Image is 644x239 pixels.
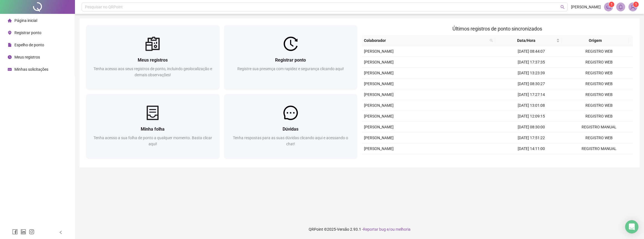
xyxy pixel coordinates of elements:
td: REGISTRO WEB [565,78,633,89]
td: [DATE] 08:44:07 [497,46,565,57]
div: Open Intercom Messenger [625,220,638,233]
span: [PERSON_NAME] [364,103,394,108]
span: instagram [29,229,34,235]
span: Registre sua presença com rapidez e segurança clicando aqui! [237,67,344,71]
td: [DATE] 14:11:00 [497,143,565,154]
span: [PERSON_NAME] [364,49,394,54]
th: Origem [562,35,629,46]
td: REGISTRO WEB [565,68,633,78]
span: search [490,39,493,42]
span: [PERSON_NAME] [364,71,394,75]
span: [PERSON_NAME] [364,82,394,86]
span: [PERSON_NAME] [364,114,394,118]
span: [PERSON_NAME] [364,136,394,140]
span: Tenha respostas para as suas dúvidas clicando aqui e acessando o chat! [233,136,348,146]
td: REGISTRO WEB [565,46,633,57]
sup: 1 [609,2,614,7]
a: Minha folhaTenha acesso a sua folha de ponto a qualquer momento. Basta clicar aqui! [86,94,220,159]
td: REGISTRO WEB [565,89,633,100]
span: Versão [337,227,349,232]
td: [DATE] 12:09:15 [497,111,565,122]
span: Espelho de ponto [14,43,44,47]
span: Minha folha [141,126,165,132]
span: Meus registros [138,57,168,63]
span: search [560,5,565,9]
span: [PERSON_NAME] [364,146,394,151]
span: Tenha acesso aos seus registros de ponto, incluindo geolocalização e demais observações! [94,67,212,77]
span: [PERSON_NAME] [364,125,394,129]
img: 81271 [629,3,637,11]
span: 1 [635,2,637,6]
td: REGISTRO MANUAL [565,122,633,133]
span: Página inicial [14,18,37,23]
td: [DATE] 17:37:35 [497,57,565,68]
span: Tenha acesso a sua folha de ponto a qualquer momento. Basta clicar aqui! [94,136,212,146]
td: REGISTRO WEB [565,133,633,143]
span: search [489,36,494,45]
span: Minhas solicitações [14,67,48,72]
td: REGISTRO WEB [565,154,633,165]
td: REGISTRO WEB [565,111,633,122]
span: Colaborador [364,37,487,44]
span: clock-circle [8,55,12,59]
span: schedule [8,67,12,71]
span: 1 [611,2,613,6]
a: Registrar pontoRegistre sua presença com rapidez e segurança clicando aqui! [224,25,358,90]
span: Reportar bug e/ou melhoria [363,227,411,232]
span: Registrar ponto [275,57,306,63]
span: file [8,43,12,47]
span: facebook [12,229,18,235]
span: [PERSON_NAME] [364,92,394,97]
span: linkedin [21,229,26,235]
td: [DATE] 13:01:08 [497,100,565,111]
td: REGISTRO WEB [565,100,633,111]
span: [PERSON_NAME] [364,60,394,64]
span: notification [606,4,611,9]
span: environment [8,31,12,35]
td: [DATE] 17:51:22 [497,133,565,143]
td: [DATE] 13:11:03 [497,154,565,165]
footer: QRPoint © 2025 - 2.93.1 - [75,220,644,239]
span: [PERSON_NAME] [571,4,601,10]
td: [DATE] 08:30:27 [497,78,565,89]
span: home [8,19,12,22]
span: Data/Hora [497,37,555,44]
a: DúvidasTenha respostas para as suas dúvidas clicando aqui e acessando o chat! [224,94,358,159]
span: left [59,230,63,234]
span: Últimos registros de ponto sincronizados [452,26,542,32]
th: Data/Hora [495,35,562,46]
span: Meus registros [14,55,40,59]
td: [DATE] 17:27:14 [497,89,565,100]
td: REGISTRO MANUAL [565,143,633,154]
span: Dúvidas [283,126,298,132]
sup: Atualize o seu contato no menu Meus Dados [633,2,639,7]
a: Meus registrosTenha acesso aos seus registros de ponto, incluindo geolocalização e demais observa... [86,25,220,90]
span: bell [618,4,623,9]
td: [DATE] 08:30:00 [497,122,565,133]
span: Registrar ponto [14,30,41,35]
td: REGISTRO WEB [565,57,633,68]
td: [DATE] 13:23:39 [497,68,565,78]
